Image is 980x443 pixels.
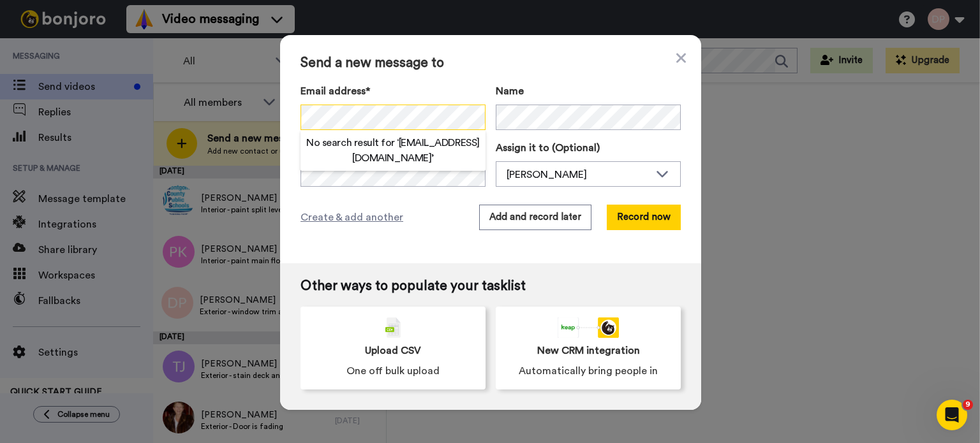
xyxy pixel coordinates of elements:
[519,363,658,379] span: Automatically bring people in
[496,140,681,156] label: Assign it to (Optional)
[365,343,421,358] span: Upload CSV
[301,279,681,294] span: Other ways to populate your tasklist
[607,205,681,230] button: Record now
[937,400,967,430] iframe: Intercom live chat
[301,84,486,99] label: Email address*
[301,55,681,71] span: Send a new message to
[385,317,401,338] img: csv-grey.png
[496,84,524,99] span: Name
[963,400,973,410] span: 9
[301,135,486,166] h2: No search result for ‘ [EMAIL_ADDRESS][DOMAIN_NAME] ’
[537,343,640,358] span: New CRM integration
[507,167,650,182] div: [PERSON_NAME]
[301,210,403,225] span: Create & add another
[558,317,619,338] div: animation
[346,363,440,379] span: One off bulk upload
[479,205,591,230] button: Add and record later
